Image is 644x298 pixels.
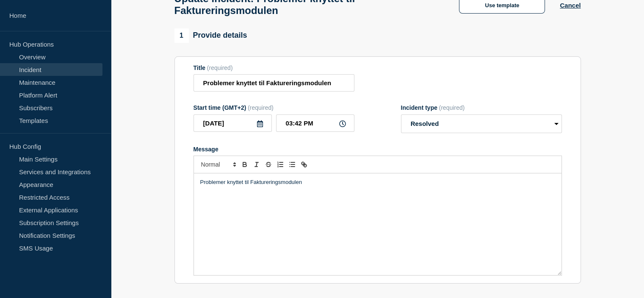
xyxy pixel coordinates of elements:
[193,64,354,71] div: Title
[194,173,561,275] div: Message
[401,104,562,111] div: Incident type
[197,159,239,170] span: Font size
[286,159,298,170] button: Toggle bulleted list
[207,64,233,71] span: (required)
[401,114,562,133] select: Incident type
[193,74,354,92] input: Title
[193,146,562,153] div: Message
[274,159,286,170] button: Toggle ordered list
[263,159,274,170] button: Toggle strikethrough text
[193,114,272,132] input: YYYY-MM-DD
[239,159,251,170] button: Toggle bold text
[251,159,263,170] button: Toggle italic text
[560,2,580,9] button: Cancel
[298,159,310,170] button: Toggle link
[248,104,274,111] span: (required)
[200,178,555,186] p: Problemer knyttet til Faktureringsmodulen
[276,114,354,132] input: HH:MM A
[174,28,189,43] span: 1
[439,104,465,111] span: (required)
[193,104,354,111] div: Start time (GMT+2)
[174,28,247,43] div: Provide details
